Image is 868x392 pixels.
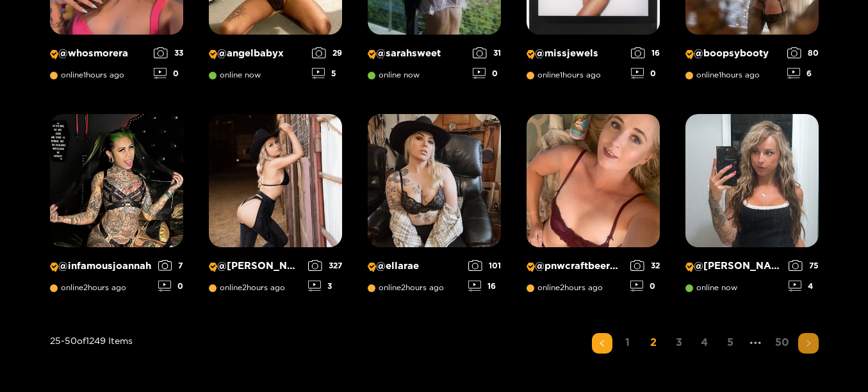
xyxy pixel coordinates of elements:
li: 2 [643,333,664,354]
a: Creator Profile Image: pnwcraftbeerbabe@pnwcraftbeerbabeonline2hours ago320 [527,114,660,301]
div: 7 [158,260,183,271]
p: @ [PERSON_NAME] [685,260,782,272]
span: online 2 hours ago [527,283,603,292]
div: 3 [308,281,342,291]
span: online 2 hours ago [209,283,285,292]
div: 16 [468,281,501,291]
p: @ pnwcraftbeerbabe [527,260,624,272]
div: 4 [789,281,819,291]
div: 0 [473,68,501,79]
p: @ infamousjoannah [50,260,152,272]
div: 0 [154,68,183,79]
span: online 1 hours ago [527,70,601,79]
p: @ whosmorera [50,47,147,60]
div: 0 [158,281,183,291]
div: 5 [312,68,342,79]
p: @ ellarae [368,260,462,272]
p: @ sarahsweet [368,47,466,60]
span: ••• [746,333,766,354]
span: right [805,339,812,347]
button: right [798,333,819,354]
a: Creator Profile Image: infamousjoannah@infamousjoannahonline2hours ago70 [50,114,183,301]
span: online 1 hours ago [50,70,124,79]
li: Next 5 Pages [746,333,766,354]
img: Creator Profile Image: ellarae [368,114,501,247]
div: 0 [631,68,660,79]
button: left [592,333,612,354]
a: 50 [771,333,793,352]
span: online now [368,70,420,79]
p: @ angelbabyx [209,47,306,60]
li: 3 [669,333,689,354]
div: 75 [789,260,819,271]
img: Creator Profile Image: infamousjoannah [50,114,183,247]
span: online 2 hours ago [368,283,444,292]
p: @ boopsybooty [685,47,781,60]
a: Creator Profile Image: ellarae@ellaraeonline2hours ago10116 [368,114,501,301]
img: Creator Profile Image: kendra [685,114,819,247]
div: 29 [312,47,342,58]
span: online 2 hours ago [50,283,126,292]
li: Previous Page [592,333,612,354]
div: 327 [308,260,342,271]
li: 50 [771,333,793,354]
li: 4 [694,333,715,354]
a: 1 [618,333,638,352]
div: 16 [631,47,660,58]
a: 5 [720,333,741,352]
div: 101 [468,260,501,271]
div: 80 [787,47,819,58]
div: 0 [630,281,660,291]
a: 2 [643,333,664,352]
img: Creator Profile Image: heathermarie [209,114,342,247]
p: @ missjewels [527,47,625,60]
span: online now [685,283,737,292]
span: online 1 hours ago [685,70,760,79]
div: 33 [154,47,183,58]
li: 5 [720,333,741,354]
a: Creator Profile Image: kendra@[PERSON_NAME]online now754 [685,114,819,301]
img: Creator Profile Image: pnwcraftbeerbabe [527,114,660,247]
a: Creator Profile Image: heathermarie@[PERSON_NAME]online2hours ago3273 [209,114,342,301]
a: 4 [694,333,715,352]
li: 1 [618,333,638,354]
span: online now [209,70,261,79]
div: 6 [787,68,819,79]
li: Next Page [798,333,819,354]
div: 31 [473,47,501,58]
p: @ [PERSON_NAME] [209,260,302,272]
span: left [598,339,606,347]
div: 32 [630,260,660,271]
a: 3 [669,333,689,352]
